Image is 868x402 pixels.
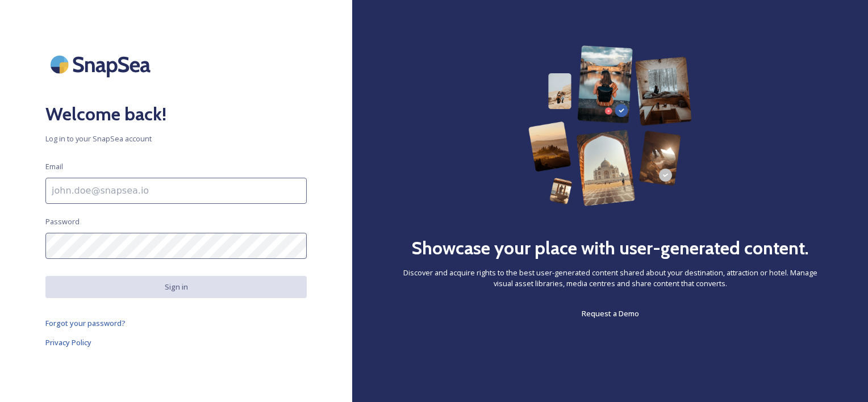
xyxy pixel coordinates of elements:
h2: Welcome back! [45,101,307,128]
a: Forgot your password? [45,316,307,330]
span: Email [45,161,63,172]
h2: Showcase your place with user-generated content. [411,235,809,262]
span: Forgot your password? [45,318,126,328]
a: Request a Demo [582,307,639,320]
span: Password [45,216,80,227]
a: Privacy Policy [45,336,307,349]
img: SnapSea Logo [45,45,159,83]
img: 63b42ca75bacad526042e722_Group%20154-p-800.png [528,45,692,206]
span: Discover and acquire rights to the best user-generated content shared about your destination, att... [398,267,823,289]
span: Log in to your SnapSea account [45,133,307,144]
input: john.doe@snapsea.io [45,178,307,204]
span: Request a Demo [582,308,639,319]
span: Privacy Policy [45,337,91,347]
button: Sign in [45,276,307,298]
